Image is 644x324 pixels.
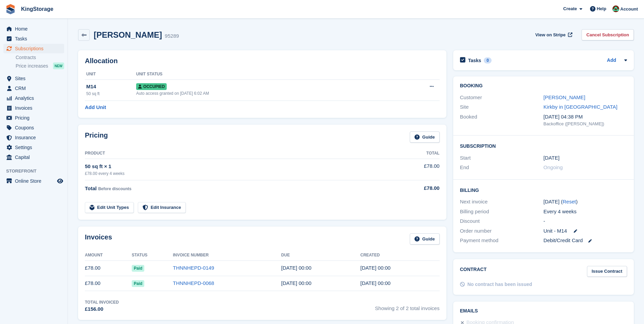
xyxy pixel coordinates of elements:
[607,57,616,65] a: Add
[544,237,627,245] div: Debit/Credit Card
[544,113,627,121] div: [DATE] 04:38 PM
[3,74,64,83] a: menu
[544,208,627,216] div: Every 4 weeks
[533,29,574,40] a: View on Stripe
[85,260,132,276] td: £78.00
[3,93,64,103] a: menu
[16,54,64,61] a: Contracts
[173,265,214,271] a: THNNHEPD-0149
[460,113,544,127] div: Booked
[56,177,64,185] a: Preview store
[3,84,64,93] a: menu
[15,123,56,132] span: Coupons
[460,103,544,111] div: Site
[544,164,563,170] span: Ongoing
[460,94,544,102] div: Customer
[392,159,440,180] td: £78.00
[85,276,132,291] td: £78.00
[136,90,390,96] div: Auto access granted on [DATE] 6:02 AM
[173,250,281,261] th: Invoice Number
[392,184,440,192] div: £78.00
[85,233,112,245] h2: Invoices
[94,30,162,39] h2: [PERSON_NAME]
[173,280,214,286] a: THNNHEPD-0068
[132,280,144,287] span: Paid
[460,198,544,206] div: Next invoice
[460,266,487,277] h2: Contract
[15,176,56,186] span: Online Store
[85,69,136,80] th: Unit
[460,154,544,162] div: Start
[582,29,634,40] a: Cancel Subscription
[544,217,627,225] div: -
[136,83,167,90] span: Occupied
[165,32,179,40] div: 95289
[132,250,173,261] th: Status
[15,74,56,83] span: Sites
[460,83,627,89] h2: Booking
[15,24,56,34] span: Home
[86,83,136,91] div: M14
[5,4,16,14] img: stora-icon-8386f47178a22dfd0bd8f6a31ec36ba5ce8667c1dd55bd0f319d3a0aa187defe.svg
[85,104,106,111] a: Add Unit
[15,113,56,123] span: Pricing
[392,148,440,159] th: Total
[136,69,390,80] th: Unit Status
[460,208,544,216] div: Billing period
[138,202,186,213] a: Edit Insurance
[3,143,64,152] a: menu
[563,199,576,204] a: Reset
[612,5,619,12] img: John King
[85,170,392,177] div: £78.00 every 4 weeks
[15,44,56,53] span: Subscriptions
[98,186,131,191] span: Before discounts
[544,227,567,235] span: Unit - M14
[15,133,56,142] span: Insurance
[460,237,544,245] div: Payment method
[544,198,627,206] div: [DATE] ( )
[3,176,64,186] a: menu
[85,305,119,313] div: £156.00
[460,164,544,172] div: End
[544,104,618,110] a: Kirkby in [GEOGRAPHIC_DATA]
[85,250,132,261] th: Amount
[620,6,638,13] span: Account
[281,250,360,261] th: Due
[563,5,577,12] span: Create
[281,265,311,271] time: 2025-08-30 23:00:00 UTC
[3,133,64,142] a: menu
[535,32,566,38] span: View on Stripe
[85,185,97,191] span: Total
[85,202,134,213] a: Edit Unit Types
[410,233,440,245] a: Guide
[85,131,108,143] h2: Pricing
[468,57,481,64] h2: Tasks
[460,217,544,225] div: Discount
[281,280,311,286] time: 2025-08-02 23:00:00 UTC
[544,94,585,100] a: [PERSON_NAME]
[85,163,392,170] div: 50 sq ft × 1
[587,266,627,277] a: Issue Contract
[460,186,627,193] h2: Billing
[3,103,64,113] a: menu
[15,152,56,162] span: Capital
[597,5,606,12] span: Help
[85,299,119,305] div: Total Invoiced
[132,265,144,272] span: Paid
[375,299,440,313] span: Showing 2 of 2 total invoices
[460,142,627,149] h2: Subscription
[85,57,440,65] h2: Allocation
[360,265,390,271] time: 2025-08-29 23:00:39 UTC
[15,103,56,113] span: Invoices
[460,227,544,235] div: Order number
[15,34,56,43] span: Tasks
[3,34,64,43] a: menu
[15,93,56,103] span: Analytics
[16,63,48,69] span: Price increases
[467,281,532,288] div: No contract has been issued
[3,123,64,132] a: menu
[86,91,136,97] div: 50 sq ft
[360,250,439,261] th: Created
[484,57,492,64] div: 0
[53,62,64,69] div: NEW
